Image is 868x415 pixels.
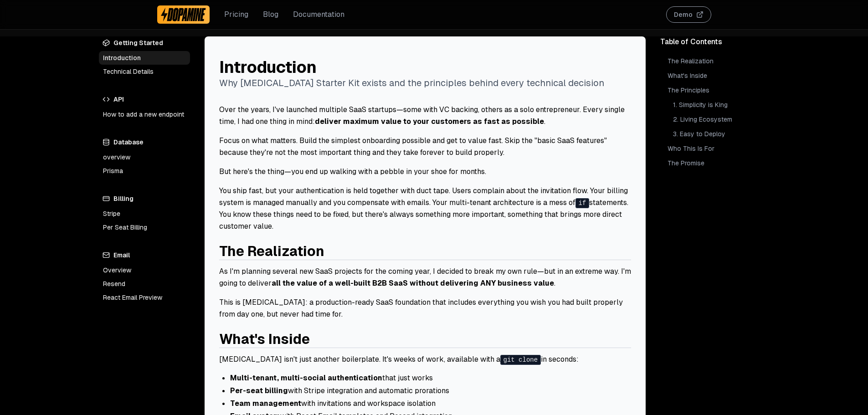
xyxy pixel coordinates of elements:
a: Stripe [99,207,190,220]
div: Table of Contents [660,36,770,47]
h4: Billing [99,192,190,205]
a: What's Inside [666,69,770,82]
a: 1. Simplicity is King [671,98,770,111]
a: How to add a new endpoint [99,108,190,121]
p: But here's the thing—you end up walking with a pebble in your shoe for months. [219,166,631,178]
strong: deliver maximum value to your customers as fast as possible [315,117,544,126]
a: The Realization [219,242,324,260]
h4: Database [99,136,190,149]
a: Dopamine [157,5,210,24]
a: 3. Easy to Deploy [671,128,770,140]
p: Over the years, I've launched multiple SaaS startups—some with VC backing, others as a solo entre... [219,104,631,128]
p: As I'm planning several new SaaS projects for the coming year, I decided to break my own rule—but... [219,266,631,289]
strong: Team management [230,399,301,408]
p: Why [MEDICAL_DATA] Starter Kit exists and the principles behind every technical decision [219,77,631,89]
li: that just works [230,373,631,384]
img: Dopamine [161,7,206,22]
a: Introduction [99,51,190,65]
a: 2. Living Ecosystem [671,113,770,126]
a: Resend [99,277,190,291]
h4: Getting Started [99,36,190,49]
p: Focus on what matters. Build the simplest onboarding possible and get to value fast. Skip the "ba... [219,135,631,159]
a: Who This Is For [666,142,770,155]
li: with invitations and workspace isolation [230,398,631,409]
h1: Introduction [219,58,631,77]
strong: Per-seat billing [230,386,288,395]
a: Prisma [99,164,190,178]
button: Demo [666,6,711,23]
a: React Email Preview [99,291,190,304]
li: with Stripe integration and automatic prorations [230,385,631,396]
a: The Principles [666,84,770,97]
p: You ship fast, but your authentication is held together with duct tape. Users complain about the ... [219,185,631,232]
a: Documentation [293,9,344,20]
a: The Realization [666,55,770,67]
code: if [575,198,590,208]
strong: Multi-tenant, multi-social authentication [230,373,382,383]
code: git clone [500,355,541,365]
p: This is [MEDICAL_DATA]: a production-ready SaaS foundation that includes everything you wish you ... [219,297,631,320]
a: Pricing [224,9,248,20]
a: Overview [99,263,190,277]
h4: Email [99,249,190,261]
a: The Promise [666,157,770,169]
a: Technical Details [99,65,190,78]
a: overview [99,150,190,164]
p: [MEDICAL_DATA] isn't just another boilerplate. It's weeks of work, available with a in seconds: [219,354,631,365]
strong: all the value of a well-built B2B SaaS without delivering ANY business value [272,278,554,288]
a: What's Inside [219,330,310,348]
a: Per Seat Billing [99,220,190,234]
h4: API [99,93,190,106]
a: Blog [263,9,278,20]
